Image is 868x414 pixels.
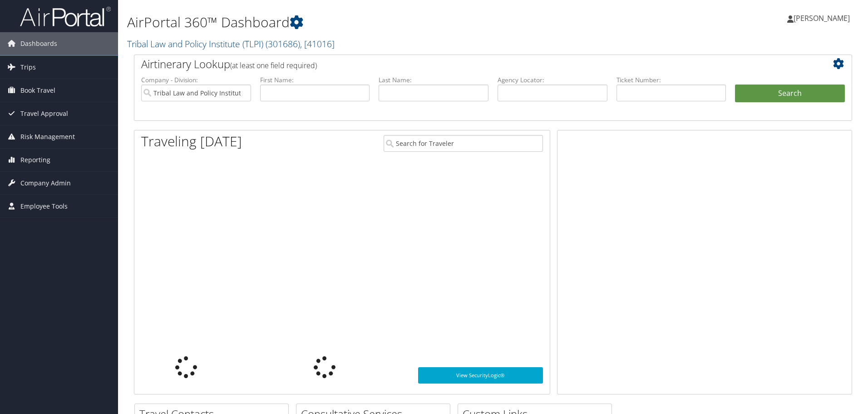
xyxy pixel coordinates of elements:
[230,60,317,70] span: (at least one field required)
[127,38,335,50] a: Tribal Law and Policy Institute (TLPI)
[498,75,607,85] label: Agency Locator:
[300,38,335,50] span: , [ 41016 ]
[266,38,300,50] span: ( 301686 )
[20,149,50,171] span: Reporting
[20,56,36,79] span: Trips
[141,75,251,85] label: Company - Division:
[20,195,68,218] span: Employee Tools
[418,367,543,384] a: View SecurityLogic®
[20,32,57,55] span: Dashboards
[787,5,859,32] a: [PERSON_NAME]
[379,75,488,85] label: Last Name:
[20,172,71,195] span: Company Admin
[735,85,845,103] button: Search
[20,6,111,27] img: airportal-logo.png
[794,13,850,23] span: [PERSON_NAME]
[127,13,615,32] h1: AirPortal 360™ Dashboard
[616,75,726,85] label: Ticket Number:
[20,125,75,148] span: Risk Management
[141,132,242,151] h1: Traveling [DATE]
[20,102,68,125] span: Travel Approval
[384,135,543,152] input: Search for Traveler
[20,79,55,102] span: Book Travel
[141,56,785,72] h2: Airtinerary Lookup
[260,75,370,85] label: First Name:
